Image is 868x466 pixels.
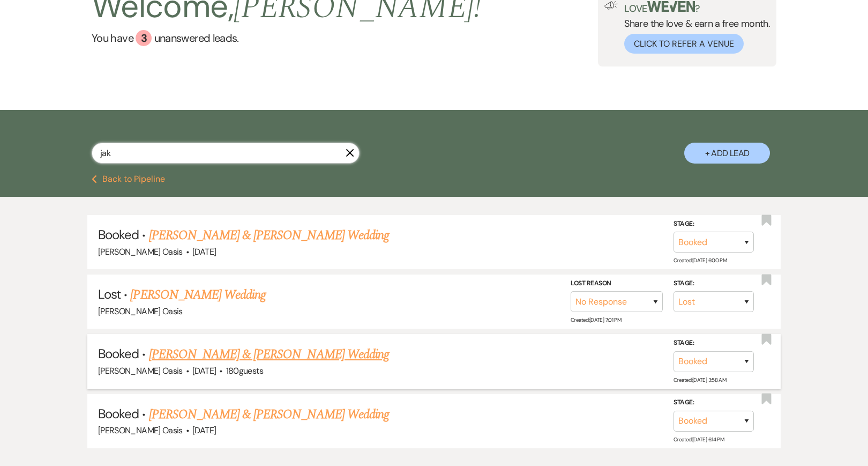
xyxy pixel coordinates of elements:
span: [PERSON_NAME] Oasis [98,246,183,257]
a: You have 3 unanswered leads. [92,30,481,46]
label: Stage: [674,397,754,409]
span: Created: [DATE] 6:14 PM [674,436,724,443]
span: Created: [DATE] 7:01 PM [571,316,621,323]
div: 3 [136,30,152,46]
span: Created: [DATE] 6:00 PM [674,257,727,264]
img: loud-speaker-illustration.svg [604,1,618,10]
button: Click to Refer a Venue [624,34,744,54]
label: Stage: [674,218,754,230]
span: [DATE] [192,246,216,257]
a: [PERSON_NAME] & [PERSON_NAME] Wedding [149,345,389,364]
label: Stage: [674,278,754,290]
span: Lost [98,286,121,302]
input: Search by name, event date, email address or phone number [92,143,360,164]
span: [PERSON_NAME] Oasis [98,306,183,317]
span: [PERSON_NAME] Oasis [98,425,183,436]
p: Love ? [624,1,770,13]
a: [PERSON_NAME] & [PERSON_NAME] Wedding [149,226,389,245]
span: Booked [98,405,139,422]
span: [PERSON_NAME] Oasis [98,365,183,376]
span: [DATE] [192,365,216,376]
span: Created: [DATE] 3:58 AM [674,376,726,383]
img: weven-logo-green.svg [647,1,695,12]
span: 180 guests [226,365,263,376]
span: Booked [98,226,139,243]
a: [PERSON_NAME] Wedding [130,285,266,305]
label: Stage: [674,337,754,349]
button: Back to Pipeline [92,175,165,183]
label: Lost Reason [571,278,663,290]
a: [PERSON_NAME] & [PERSON_NAME] Wedding [149,405,389,424]
span: [DATE] [192,425,216,436]
div: Share the love & earn a free month. [618,1,770,54]
span: Booked [98,345,139,362]
button: + Add Lead [684,143,770,164]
